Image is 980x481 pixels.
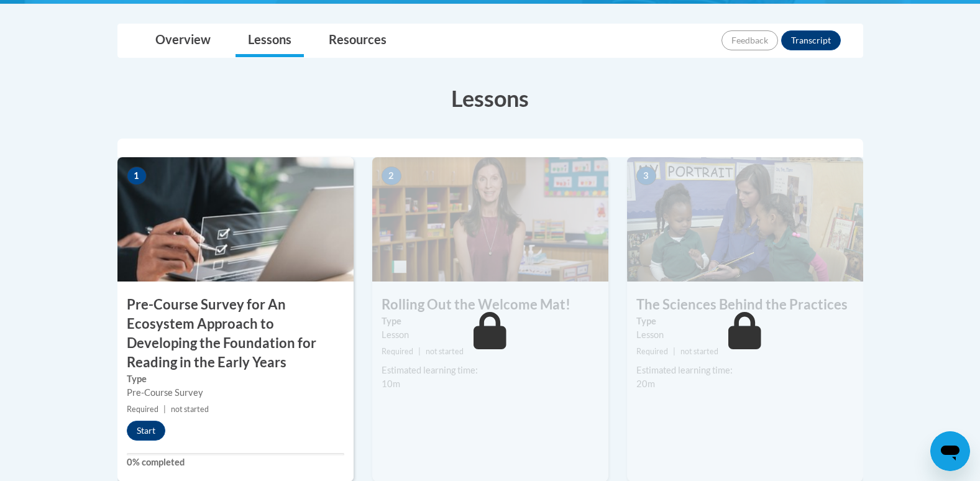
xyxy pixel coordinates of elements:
[382,314,599,328] label: Type
[930,431,970,471] iframe: Button to launch messaging window
[781,30,841,50] button: Transcript
[636,167,656,185] span: 3
[316,24,399,57] a: Resources
[127,386,344,400] div: Pre-Course Survey
[673,347,675,356] span: |
[372,295,608,314] h3: Rolling Out the Welcome Mat!
[127,405,158,414] span: Required
[382,378,400,389] span: 10m
[117,83,863,114] h3: Lessons
[127,372,344,386] label: Type
[636,364,854,377] div: Estimated learning time:
[627,295,863,314] h3: The Sciences Behind the Practices
[117,295,354,372] h3: Pre-Course Survey for An Ecosystem Approach to Developing the Foundation for Reading in the Early...
[721,30,778,50] button: Feedback
[382,167,401,185] span: 2
[426,347,464,356] span: not started
[636,347,668,356] span: Required
[636,328,854,342] div: Lesson
[382,364,599,377] div: Estimated learning time:
[127,456,344,469] label: 0% completed
[163,405,166,414] span: |
[127,167,147,185] span: 1
[127,421,165,441] button: Start
[117,157,354,282] img: Course Image
[418,347,421,356] span: |
[636,378,655,389] span: 20m
[636,314,854,328] label: Type
[236,24,304,57] a: Lessons
[372,157,608,282] img: Course Image
[680,347,718,356] span: not started
[627,157,863,282] img: Course Image
[382,347,413,356] span: Required
[143,24,223,57] a: Overview
[171,405,209,414] span: not started
[382,328,599,342] div: Lesson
